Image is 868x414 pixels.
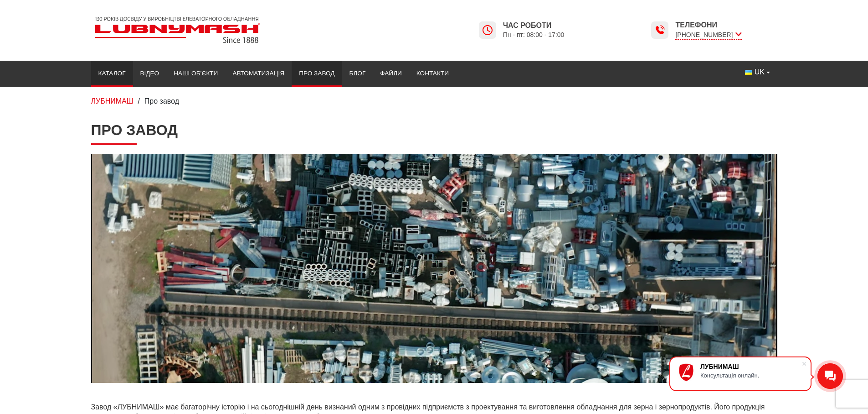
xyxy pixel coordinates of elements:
[700,363,801,370] div: ЛУБНИМАШ
[503,31,565,39] span: Пн - пт: 08:00 - 17:00
[675,30,741,40] span: [PHONE_NUMBER]
[91,121,777,144] h1: Про завод
[675,20,741,30] span: Телефони
[700,372,801,379] div: Консультація онлайн.
[738,63,777,81] button: UK
[654,25,665,36] img: Lubnymash time icon
[755,67,765,77] span: UK
[503,21,565,31] span: Час роботи
[166,63,225,84] a: Наші об’єкти
[373,63,409,84] a: Файли
[133,63,167,84] a: Відео
[745,70,752,75] img: Українська
[91,63,133,84] a: Каталог
[409,63,456,84] a: Контакти
[138,97,139,105] span: /
[292,63,342,84] a: Про завод
[144,97,179,105] span: Про завод
[482,25,493,36] img: Lubnymash time icon
[342,63,373,84] a: Блог
[225,63,292,84] a: Автоматизація
[91,97,134,105] a: ЛУБНИМАШ
[91,13,264,47] img: Lubnymash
